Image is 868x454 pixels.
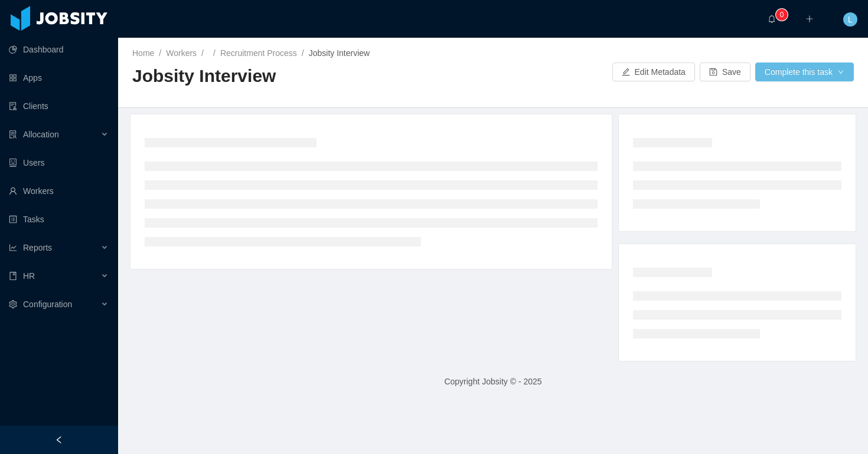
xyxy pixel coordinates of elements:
[166,48,197,58] a: Workers
[9,38,109,61] a: icon: pie-chartDashboard
[755,62,854,81] button: Complete this taskicon: down
[159,48,161,58] span: /
[9,244,17,252] i: icon: line-chart
[9,94,109,118] a: icon: auditClients
[612,62,695,81] button: icon: editEdit Metadata
[309,48,370,58] span: Jobsity Interview
[9,272,17,280] i: icon: book
[9,151,109,175] a: icon: robotUsers
[23,130,59,139] span: Allocation
[805,15,814,23] i: icon: plus
[23,271,35,281] span: HR
[132,64,493,88] h2: Jobsity Interview
[9,179,109,203] a: icon: userWorkers
[700,62,750,81] button: icon: saveSave
[9,130,17,139] i: icon: solution
[302,48,304,58] span: /
[9,66,109,90] a: icon: appstoreApps
[768,15,776,23] i: icon: bell
[9,208,109,231] a: icon: profileTasks
[220,48,297,58] a: Recruitment Process
[848,12,853,27] span: L
[213,48,216,58] span: /
[776,9,788,21] sup: 0
[23,243,52,252] span: Reports
[118,361,868,402] footer: Copyright Jobsity © - 2025
[9,300,17,308] i: icon: setting
[132,48,154,58] a: Home
[201,48,204,58] span: /
[23,300,72,309] span: Configuration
